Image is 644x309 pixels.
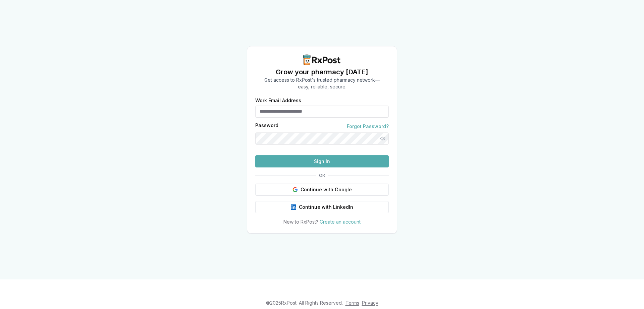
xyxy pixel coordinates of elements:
p: Get access to RxPost's trusted pharmacy network— easy, reliable, secure. [264,77,380,90]
label: Work Email Address [255,98,389,103]
button: Continue with LinkedIn [255,201,389,213]
img: LinkedIn [291,204,296,210]
label: Password [255,123,278,130]
img: RxPost Logo [301,54,343,65]
span: New to RxPost? [283,219,318,225]
span: OR [316,173,328,178]
img: Google [292,187,298,192]
a: Terms [345,300,359,306]
a: Privacy [362,300,378,306]
a: Forgot Password? [347,123,389,130]
button: Show password [377,132,389,145]
button: Sign In [255,155,389,167]
button: Continue with Google [255,184,389,196]
a: Create an account [320,219,361,225]
h1: Grow your pharmacy [DATE] [264,67,380,77]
